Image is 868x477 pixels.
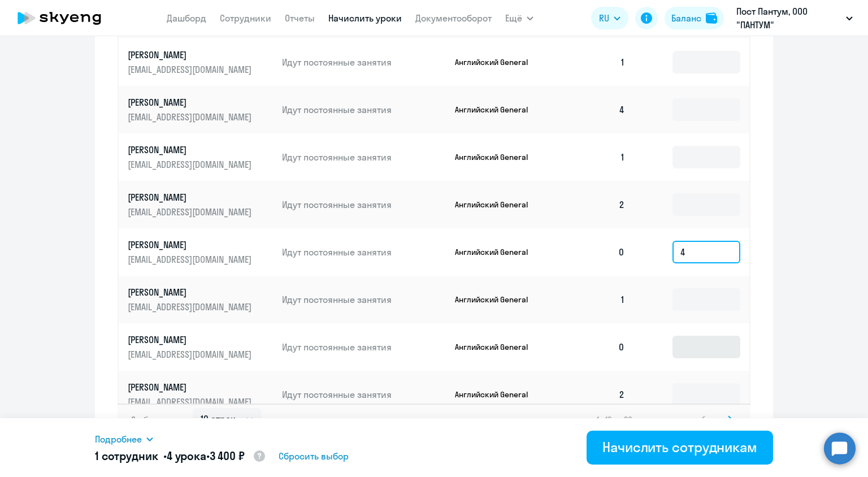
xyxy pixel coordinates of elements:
a: Начислить уроки [328,12,402,24]
h5: 1 сотрудник • • [95,448,266,465]
td: 2 [555,181,634,228]
p: Идут постоянные занятия [282,198,446,211]
p: [PERSON_NAME] [128,96,254,109]
a: [PERSON_NAME][EMAIL_ADDRESS][DOMAIN_NAME] [128,191,273,218]
td: 0 [555,323,634,371]
span: 1 - 10 из 20 сотрудников [597,414,683,424]
td: 0 [555,228,634,276]
p: Английский General [455,342,540,352]
span: Подробнее [95,432,142,446]
button: Балансbalance [665,7,724,29]
p: [EMAIL_ADDRESS][DOMAIN_NAME] [128,253,254,266]
span: Отображать по: [131,414,188,424]
div: Баланс [671,11,701,25]
p: [PERSON_NAME] [128,333,254,346]
p: [PERSON_NAME] [128,49,254,61]
p: Английский General [455,105,540,115]
td: 1 [555,38,634,86]
p: [EMAIL_ADDRESS][DOMAIN_NAME] [128,301,254,313]
p: Английский General [455,200,540,210]
a: Документооборот [415,12,492,24]
td: 2 [555,371,634,418]
div: Начислить сотрудникам [602,438,757,456]
p: Идут постоянные занятия [282,341,446,353]
p: [EMAIL_ADDRESS][DOMAIN_NAME] [128,63,254,76]
a: [PERSON_NAME][EMAIL_ADDRESS][DOMAIN_NAME] [128,286,273,313]
span: Сбросить выбор [279,449,349,463]
span: RU [599,11,609,25]
span: 3 400 ₽ [210,449,245,463]
p: [EMAIL_ADDRESS][DOMAIN_NAME] [128,206,254,218]
span: Ещё [505,11,522,25]
p: [EMAIL_ADDRESS][DOMAIN_NAME] [128,158,254,171]
a: Сотрудники [220,12,271,24]
p: [PERSON_NAME] [128,381,254,393]
td: 1 [555,276,634,323]
span: 4 урока [167,449,206,463]
a: Дашборд [167,12,206,24]
p: [PERSON_NAME] [128,191,254,203]
p: [EMAIL_ADDRESS][DOMAIN_NAME] [128,348,254,361]
p: [PERSON_NAME] [128,144,254,156]
a: [PERSON_NAME][EMAIL_ADDRESS][DOMAIN_NAME] [128,96,273,123]
p: Английский General [455,247,540,257]
td: 1 [555,133,634,181]
p: Идут постоянные занятия [282,56,446,68]
button: Пост Пантум, ООО "ПАНТУМ" [731,5,858,32]
p: Пост Пантум, ООО "ПАНТУМ" [736,5,841,32]
a: Отчеты [285,12,315,24]
button: Ещё [505,7,533,29]
p: Идут постоянные занятия [282,388,446,401]
a: [PERSON_NAME][EMAIL_ADDRESS][DOMAIN_NAME] [128,238,273,266]
a: [PERSON_NAME][EMAIL_ADDRESS][DOMAIN_NAME] [128,144,273,171]
button: RU [591,7,628,29]
a: [PERSON_NAME][EMAIL_ADDRESS][DOMAIN_NAME] [128,49,273,76]
p: [EMAIL_ADDRESS][DOMAIN_NAME] [128,111,254,123]
p: Английский General [455,389,540,400]
p: [PERSON_NAME] [128,238,254,251]
p: Английский General [455,57,540,67]
p: [PERSON_NAME] [128,286,254,298]
img: balance [706,12,717,24]
a: [PERSON_NAME][EMAIL_ADDRESS][DOMAIN_NAME] [128,381,273,408]
td: 4 [555,86,634,133]
p: Идут постоянные занятия [282,293,446,306]
p: Идут постоянные занятия [282,246,446,258]
a: [PERSON_NAME][EMAIL_ADDRESS][DOMAIN_NAME] [128,333,273,361]
p: [EMAIL_ADDRESS][DOMAIN_NAME] [128,396,254,408]
button: Начислить сотрудникам [587,431,773,465]
p: Английский General [455,294,540,305]
p: Английский General [455,152,540,162]
p: Идут постоянные занятия [282,103,446,116]
p: Идут постоянные занятия [282,151,446,163]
